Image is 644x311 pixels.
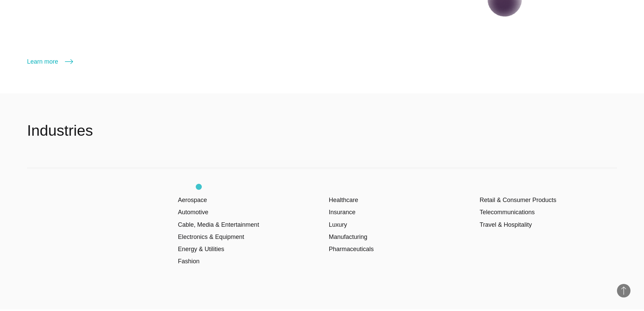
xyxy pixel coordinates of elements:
[329,234,367,240] a: Manufacturing
[27,57,73,66] a: Learn more
[178,221,259,228] a: Cable, Media & Entertainment
[329,209,356,216] a: Insurance
[329,197,358,203] a: Healthcare
[480,197,556,203] a: Retail & Consumer Products
[329,221,347,228] a: Luxury
[178,234,244,240] a: Electronics & Equipment
[617,284,630,297] button: Back to Top
[480,221,532,228] a: Travel & Hospitality
[480,209,535,216] a: Telecommunications
[27,120,93,141] h2: Industries
[178,209,208,216] a: Automotive
[329,246,374,252] a: Pharmaceuticals
[178,197,207,203] a: Aerospace
[178,246,224,252] a: Energy & Utilities
[178,258,199,265] a: Fashion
